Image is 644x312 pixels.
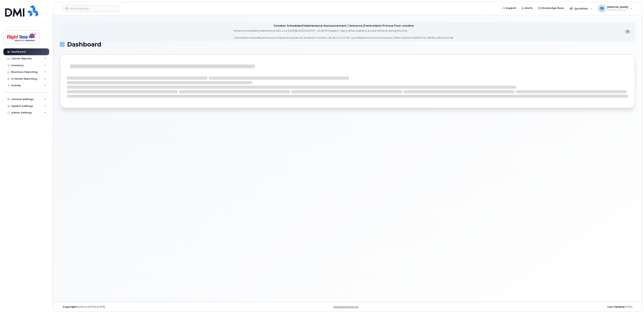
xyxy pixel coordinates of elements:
span: Dashboard [67,42,101,47]
a: Keyboard Shortcuts [334,305,358,308]
strong: Copyright [63,305,76,308]
button: close notification [625,30,630,34]
div: MyServe scheduled maintenance will occur [DATE][DATE] 8:00 PM - 10:00 PM Eastern. Users will be u... [234,29,454,40]
strong: Last Update [608,305,624,308]
div: October Scheduled Maintenance Announcement / Annonce D'entretient Prévue Pour octobre [274,24,414,28]
div: MyServe [DATE]–[DATE] [60,305,252,308]
div: [DATE] [443,305,635,308]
